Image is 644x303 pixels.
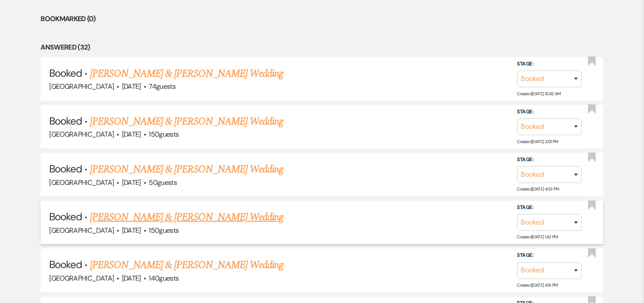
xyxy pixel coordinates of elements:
[90,114,283,129] a: [PERSON_NAME] & [PERSON_NAME] Wedding
[149,130,178,139] span: 150 guests
[517,234,558,240] span: Created: [DATE] 1:42 PM
[49,82,114,91] span: [GEOGRAPHIC_DATA]
[122,130,141,139] span: [DATE]
[517,187,559,192] span: Created: [DATE] 4:53 PM
[49,226,114,235] span: [GEOGRAPHIC_DATA]
[517,91,561,97] span: Created: [DATE] 10:42 AM
[149,82,175,91] span: 74 guests
[90,257,283,273] a: [PERSON_NAME] & [PERSON_NAME] Wedding
[149,226,178,235] span: 150 guests
[517,139,558,144] span: Created: [DATE] 3:01 PM
[122,178,141,187] span: [DATE]
[517,251,582,261] label: Stage:
[517,107,582,117] label: Stage:
[90,162,283,177] a: [PERSON_NAME] & [PERSON_NAME] Wedding
[41,13,603,25] li: Bookmarked (0)
[517,59,582,69] label: Stage:
[122,274,141,283] span: [DATE]
[517,282,558,288] span: Created: [DATE] 4:15 PM
[149,274,178,283] span: 140 guests
[517,155,582,165] label: Stage:
[122,226,141,235] span: [DATE]
[49,178,114,187] span: [GEOGRAPHIC_DATA]
[49,162,82,175] span: Booked
[41,42,603,53] li: Answered (32)
[90,66,283,81] a: [PERSON_NAME] & [PERSON_NAME] Wedding
[49,66,82,80] span: Booked
[122,82,141,91] span: [DATE]
[49,130,114,139] span: [GEOGRAPHIC_DATA]
[517,203,582,213] label: Stage:
[90,209,283,225] a: [PERSON_NAME] & [PERSON_NAME] Wedding
[49,274,114,283] span: [GEOGRAPHIC_DATA]
[49,210,82,223] span: Booked
[49,258,82,271] span: Booked
[49,114,82,128] span: Booked
[149,178,177,187] span: 50 guests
